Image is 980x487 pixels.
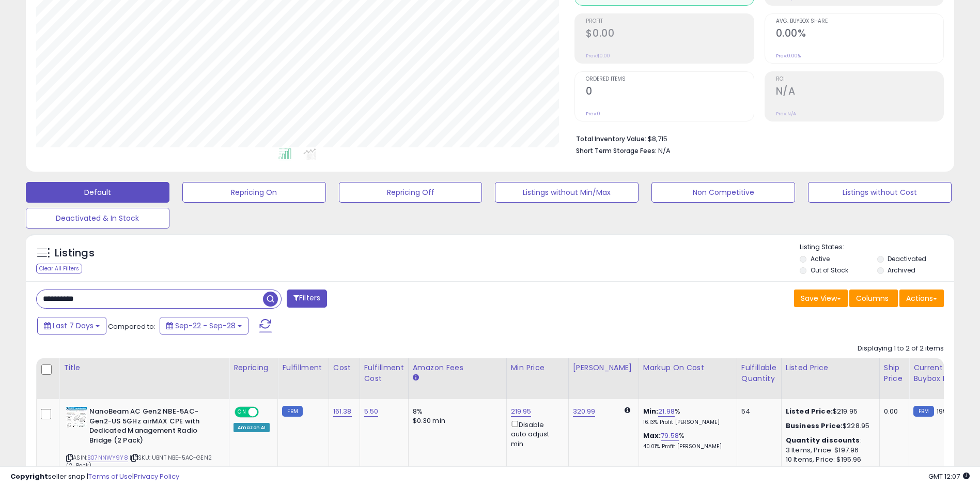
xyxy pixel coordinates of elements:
[586,27,753,41] h2: $0.00
[586,77,753,82] span: Ordered Items
[786,421,843,431] b: Business Price:
[786,436,872,445] div: :
[651,182,795,203] button: Non Competitive
[786,455,872,464] div: 10 Items, Price: $195.96
[413,416,499,425] div: $0.30 min
[786,407,872,416] div: $219.95
[576,134,646,143] b: Total Inventory Value:
[913,362,967,384] div: Current Buybox Price
[786,435,860,445] b: Quantity discounts
[495,182,639,203] button: Listings without Min/Max
[413,373,419,383] small: Amazon Fees.
[643,431,661,440] b: Max:
[333,362,355,373] div: Cost
[899,290,944,307] button: Actions
[257,408,274,417] span: OFF
[794,290,848,307] button: Save View
[26,182,169,203] button: Default
[511,406,532,417] a: 219.95
[134,471,179,481] a: Privacy Policy
[808,182,952,203] button: Listings without Cost
[26,208,169,229] button: Deactivated & In Stock
[928,471,970,481] span: 2025-10-6 12:07 GMT
[55,246,95,261] h5: Listings
[643,407,729,426] div: %
[888,254,926,263] label: Deactivated
[586,85,753,99] h2: 0
[658,146,671,156] span: N/A
[643,406,659,416] b: Min:
[160,317,248,334] button: Sep-22 - Sep-28
[741,362,777,384] div: Fulfillable Quantity
[88,471,132,481] a: Terms of Use
[776,77,943,82] span: ROI
[364,406,379,417] a: 5.50
[661,431,679,441] a: 79.58
[413,407,499,416] div: 8%
[175,321,236,331] span: Sep-22 - Sep-28
[776,111,796,117] small: Prev: N/A
[741,407,773,416] div: 54
[884,407,901,416] div: 0.00
[856,293,889,303] span: Columns
[576,146,657,155] b: Short Term Storage Fees:
[282,406,302,417] small: FBM
[888,266,915,275] label: Archived
[282,362,324,373] div: Fulfillment
[236,408,248,417] span: ON
[639,358,737,399] th: The percentage added to the cost of goods (COGS) that forms the calculator for Min & Max prices.
[786,446,872,455] div: 3 Items, Price: $197.96
[573,406,596,417] a: 320.99
[64,362,225,373] div: Title
[234,362,273,373] div: Repricing
[89,407,215,448] b: NanoBeam AC Gen2 NBE-5AC-Gen2-US 5GHz airMAX CPE with Dedicated Management Radio Bridge (2 Pack)
[800,242,954,252] p: Listing States:
[786,406,833,416] b: Listed Price:
[658,406,675,417] a: 21.98
[413,362,502,373] div: Amazon Fees
[643,419,729,426] p: 16.13% Profit [PERSON_NAME]
[36,264,82,273] div: Clear All Filters
[776,27,943,41] h2: 0.00%
[913,406,934,417] small: FBM
[937,406,957,416] span: 199.99
[37,317,106,334] button: Last 7 Days
[858,344,944,354] div: Displaying 1 to 2 of 2 items
[53,321,94,331] span: Last 7 Days
[339,182,483,203] button: Repricing Off
[182,182,326,203] button: Repricing On
[786,362,875,373] div: Listed Price
[511,419,561,449] div: Disable auto adjust min
[586,111,600,117] small: Prev: 0
[849,290,898,307] button: Columns
[643,362,733,373] div: Markup on Cost
[66,453,212,469] span: | SKU: UBNT NBE-5AC-GEN2 (2-Pack)
[884,362,905,384] div: Ship Price
[811,266,848,275] label: Out of Stock
[333,406,352,417] a: 161.38
[776,19,943,24] span: Avg. Buybox Share
[10,471,48,481] strong: Copyright
[234,423,270,432] div: Amazon AI
[586,19,753,24] span: Profit
[576,132,936,144] li: $8,715
[786,421,872,431] div: $228.95
[108,322,155,331] span: Compared to:
[364,362,404,384] div: Fulfillment Cost
[643,443,729,450] p: 40.01% Profit [PERSON_NAME]
[87,453,128,462] a: B07NNWY9Y8
[776,53,801,59] small: Prev: 0.00%
[643,431,729,450] div: %
[776,85,943,99] h2: N/A
[573,362,634,373] div: [PERSON_NAME]
[586,53,610,59] small: Prev: $0.00
[287,290,327,308] button: Filters
[511,362,564,373] div: Min Price
[786,464,872,474] div: 25 Items, Price: $193.96
[10,472,179,482] div: seller snap | |
[66,407,87,428] img: 51GOua0+rmL._SL40_.jpg
[811,254,830,263] label: Active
